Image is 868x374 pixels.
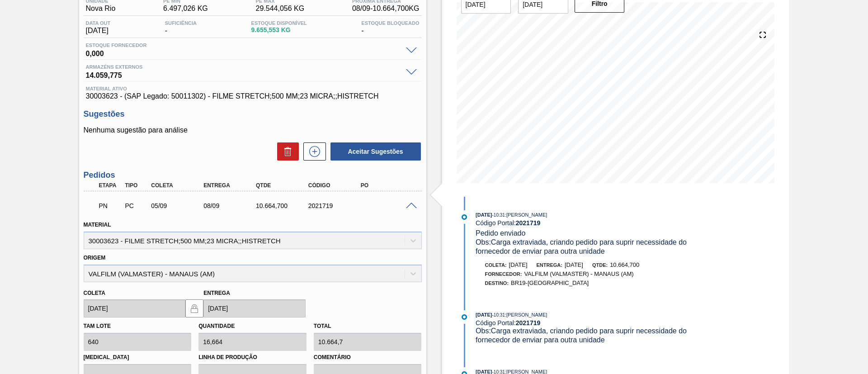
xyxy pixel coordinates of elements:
[97,196,124,216] div: Pedido em Negociação
[189,303,200,314] img: locked
[84,290,105,296] label: Coleta
[84,170,422,180] h3: Pedidos
[592,262,608,268] span: Qtde:
[203,299,306,317] input: dd/mm/yyyy
[86,5,116,13] span: Nova Rio
[509,261,528,268] span: [DATE]
[516,319,541,327] strong: 2021719
[86,92,420,100] span: 30003623 - (SAP Legado: 50011302) - FILME STRETCH;500 MM;23 MICRA;;HISTRETCH
[476,219,690,227] div: Código Portal:
[97,182,124,189] div: Etapa
[314,351,422,364] label: Comentário
[485,262,507,268] span: Coleta:
[86,70,401,79] span: 14.059,775
[299,142,326,161] div: Nova sugestão
[84,109,422,119] h3: Sugestões
[86,64,401,70] span: Armazéns externos
[306,182,365,189] div: Código
[86,27,111,35] span: [DATE]
[306,202,365,209] div: 2021719
[565,261,583,268] span: [DATE]
[201,202,260,209] div: 08/09/2025
[86,86,420,91] span: Material ativo
[84,255,106,261] label: Origem
[165,20,197,26] span: Suficiência
[485,271,522,277] span: Fornecedor:
[326,142,422,161] div: Aceitar Sugestões
[524,270,633,277] span: VALFILM (VALMASTER) - MANAUS (AM)
[84,126,422,134] p: Nenhuma sugestão para análise
[149,202,208,209] div: 05/09/2025
[359,182,417,189] div: PO
[492,312,505,317] span: - 10:31
[361,20,419,26] span: Estoque Bloqueado
[201,182,260,189] div: Entrega
[610,261,639,268] span: 10.664,700
[251,27,307,33] span: 9.655,553 KG
[251,20,307,26] span: Estoque Disponível
[163,20,199,35] div: -
[254,202,312,209] div: 10.664,700
[273,142,299,161] div: Excluir Sugestões
[476,312,492,317] span: [DATE]
[198,323,235,329] label: Quantidade
[163,5,208,13] span: 6.497,026 KG
[330,142,421,161] button: Aceitar Sugestões
[476,327,689,344] span: Obs: Carga extraviada, criando pedido para suprir necessidade do fornecedor de enviar para outra ...
[314,323,331,329] label: Total
[123,182,150,189] div: Tipo
[476,319,690,327] div: Código Portal:
[86,48,401,57] span: 0,000
[203,290,230,296] label: Entrega
[84,222,111,228] label: Material
[352,5,420,13] span: 08/09 - 10.664,700 KG
[505,312,547,317] span: : [PERSON_NAME]
[476,238,689,255] span: Obs: Carga extraviada, criando pedido para suprir necessidade do fornecedor de enviar para outra ...
[254,182,312,189] div: Qtde
[492,213,505,218] span: - 10:31
[462,314,467,320] img: atual
[99,202,122,209] p: PN
[516,219,541,227] strong: 2021719
[537,262,562,268] span: Entrega:
[123,202,150,209] div: Pedido de Compra
[84,351,192,364] label: [MEDICAL_DATA]
[462,214,467,220] img: atual
[86,20,111,26] span: Data out
[198,351,307,364] label: Linha de Produção
[359,20,421,35] div: -
[511,279,589,286] span: BR19-[GEOGRAPHIC_DATA]
[485,280,509,286] span: Destino:
[476,212,492,218] span: [DATE]
[256,5,305,13] span: 29.544,056 KG
[505,212,547,218] span: : [PERSON_NAME]
[84,299,186,317] input: dd/mm/yyyy
[185,299,203,317] button: locked
[149,182,208,189] div: Coleta
[84,323,111,329] label: Tam lote
[476,229,525,237] span: Pedido enviado
[86,43,401,48] span: Estoque Fornecedor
